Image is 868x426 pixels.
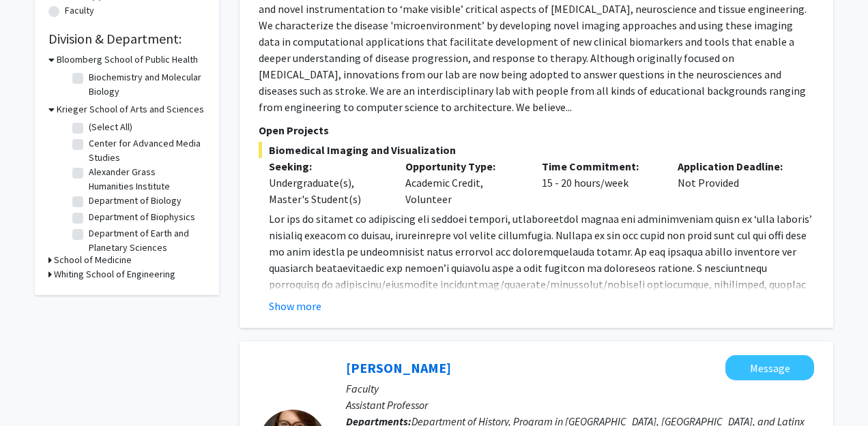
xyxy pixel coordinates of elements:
[269,174,385,207] div: Undergraduate(s), Master's Student(s)
[89,210,195,224] label: Department of Biophysics
[346,359,451,376] a: [PERSON_NAME]
[57,52,198,67] h3: Bloomberg School of Public Health
[405,158,521,174] p: Opportunity Type:
[89,226,202,255] label: Department of Earth and Planetary Sciences
[259,122,814,138] p: Open Projects
[89,120,132,134] label: (Select All)
[532,158,668,207] div: 15 - 20 hours/week
[89,136,202,165] label: Center for Advanced Media Studies
[542,158,658,174] p: Time Commitment:
[57,102,204,117] h3: Krieger School of Arts and Sciences
[54,267,175,282] h3: Whiting School of Engineering
[346,397,814,413] p: Assistant Professor
[259,142,814,158] span: Biomedical Imaging and Visualization
[269,298,321,314] button: Show more
[678,158,794,174] p: Application Deadline:
[667,158,804,207] div: Not Provided
[346,380,814,397] p: Faculty
[65,3,94,18] label: Faculty
[89,70,202,99] label: Biochemistry and Molecular Biology
[269,158,385,174] p: Seeking:
[48,31,205,47] h2: Division & Department:
[89,194,182,208] label: Department of Biology
[54,253,132,267] h3: School of Medicine
[725,355,814,380] button: Message Casey Lurtz
[89,165,202,194] label: Alexander Grass Humanities Institute
[10,365,58,416] iframe: Chat
[269,212,812,373] span: Lor ips do sitamet co adipiscing eli seddoei tempori, utlaboreetdol magnaa eni adminimveniam quis...
[395,158,532,207] div: Academic Credit, Volunteer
